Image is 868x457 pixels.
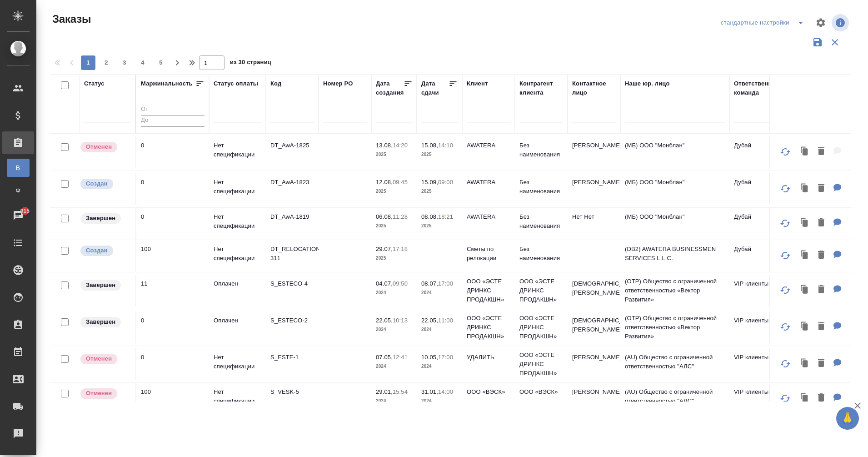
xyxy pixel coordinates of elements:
button: 5 [154,55,168,70]
td: Нет спецификации [209,240,266,272]
button: Обновить [774,212,796,234]
div: Выставляется автоматически при создании заказа [80,245,131,257]
p: S_ESTE-1 [270,353,314,362]
p: 2025 [376,187,412,196]
a: Ф [7,181,30,200]
p: 10:13 [393,317,408,324]
button: Обновить [774,141,796,163]
p: 17:00 [438,280,453,287]
a: В [7,159,30,177]
td: Дубай [729,208,782,240]
p: 15.08, [421,142,438,149]
p: Завершен [86,317,115,326]
p: 09:00 [438,179,453,186]
td: Оплачен [209,275,266,306]
p: 12:41 [393,354,408,361]
span: из 30 страниц [230,57,271,70]
p: 09:50 [393,280,408,287]
div: split button [718,15,810,30]
p: 11:28 [393,213,408,220]
div: Контактное лицо [572,79,616,97]
span: Настроить таблицу [810,12,832,34]
p: 2025 [421,187,458,196]
p: 10.05, [421,354,438,361]
p: 08.07, [421,280,438,287]
p: Без наименования [519,141,563,159]
p: 15:54 [393,388,408,395]
button: Клонировать [796,389,813,407]
span: 🙏 [840,409,855,428]
p: 2025 [376,221,412,231]
p: 04.07, [376,280,393,287]
p: AWATERA [467,178,510,187]
p: S_ESTECO-4 [270,279,314,288]
button: Удалить [813,389,829,407]
span: Ф [11,186,25,195]
td: 100 [136,240,209,272]
p: ООО «ЭСТЕ ДРИНКС ПРОДАКШН» [519,351,563,378]
button: Обновить [774,279,796,301]
td: VIP клиенты [729,275,782,306]
div: Номер PO [323,79,353,88]
button: Обновить [774,353,796,375]
div: Выставляет КМ после отмены со стороны клиента. Если уже после запуска – КМ пишет ПМу про отмену, ... [80,387,131,400]
button: Клонировать [796,246,813,265]
p: Без наименования [519,245,563,263]
td: VIP клиенты [729,311,782,343]
div: Контрагент клиента [519,79,563,97]
p: 29.01, [376,388,393,395]
td: [PERSON_NAME] [568,136,620,168]
p: Завершен [86,214,115,223]
div: Статус [84,79,105,88]
div: Дата создания [376,79,404,97]
div: Клиент [467,79,488,88]
p: DT_RELOCATION-311 [270,245,314,263]
td: Нет спецификации [209,383,266,415]
button: Клонировать [796,317,813,336]
p: Отменен [86,354,112,363]
p: 2025 [421,150,458,159]
td: Нет спецификации [209,348,266,380]
button: 4 [135,55,150,70]
input: До [141,115,205,126]
span: Заказы [50,12,91,26]
button: Удалить [813,354,829,373]
span: 2 [99,58,114,67]
div: Выставляет КМ при направлении счета или после выполнения всех работ/сдачи заказа клиенту. Окончат... [80,212,131,225]
p: 18:21 [438,213,453,220]
p: ООО «ЭСТЕ ДРИНКС ПРОДАКШН» [467,314,510,341]
div: Код [270,79,281,88]
div: Выставляется автоматически при создании заказа [80,178,131,190]
p: ООО «ВЭСК» [467,387,510,397]
p: 17:00 [438,354,453,361]
td: Нет спецификации [209,173,266,205]
td: [PERSON_NAME] [568,348,620,380]
td: (МБ) ООО "Монблан" [620,136,729,168]
td: Дубай [729,173,782,205]
a: 915 [2,204,34,227]
span: В [11,163,25,172]
td: 11 [136,275,209,306]
div: Выставляет КМ после отмены со стороны клиента. Если уже после запуска – КМ пишет ПМу про отмену, ... [80,141,131,153]
button: Удалить [813,214,829,232]
button: 🙏 [836,407,859,430]
p: 14:20 [393,142,408,149]
button: Обновить [774,245,796,266]
p: ООО «ЭСТЕ ДРИНКС ПРОДАКШН» [467,277,510,304]
div: Выставляет КМ после отмены со стороны клиента. Если уже после запуска – КМ пишет ПМу про отмену, ... [80,353,131,365]
td: 0 [136,348,209,380]
button: Обновить [774,387,796,409]
div: Ответственная команда [734,79,779,97]
span: 3 [117,58,132,67]
p: DT_AwA-1823 [270,178,314,187]
td: (AU) Общество с ограниченной ответственностью "АЛС" [620,383,729,415]
p: 11:00 [438,317,453,324]
p: 2024 [376,362,412,371]
td: VIP клиенты [729,348,782,380]
td: 0 [136,136,209,168]
button: 3 [117,55,132,70]
td: (МБ) ООО "Монблан" [620,173,729,205]
button: Сбросить фильтры [826,34,843,51]
div: Дата сдачи [421,79,449,97]
p: DT_AwA-1819 [270,212,314,221]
